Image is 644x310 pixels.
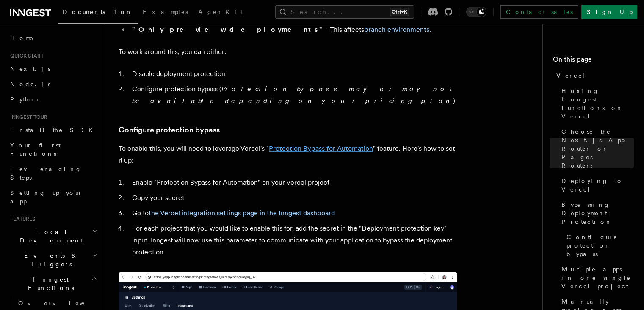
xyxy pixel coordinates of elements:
[7,275,91,292] span: Inngest Functions
[7,251,92,268] span: Events & Triggers
[563,229,634,262] a: Configure protection bypass
[7,122,100,138] a: Install the SDK
[10,142,61,157] span: Your first Functions
[132,85,456,105] em: Protection bypass may or may not be available depending on your pricing plan
[558,173,634,197] a: Deploying to Vercel
[7,92,100,107] a: Python
[275,5,414,19] button: Search...Ctrl+K
[364,25,429,34] a: branch environments
[130,223,457,258] li: For each project that you would like to enable this for, add the secret in the "Deployment protec...
[561,127,634,170] span: Choose the Next.js App Router or Pages Router:
[7,272,100,296] button: Inngest Functions
[561,87,634,121] span: Hosting Inngest functions on Vercel
[553,68,634,83] a: Vercel
[130,177,457,189] li: Enable "Protection Bypass for Automation" on your Vercel project
[119,124,220,136] a: Configure protection bypass
[556,71,586,80] span: Vercel
[7,224,100,248] button: Local Development
[558,262,634,294] a: Multiple apps in one single Vercel project
[553,54,634,68] h4: On this page
[10,189,83,205] span: Setting up your app
[10,65,50,72] span: Next.js
[58,3,138,24] a: Documentation
[130,192,457,204] li: Copy your secret
[7,161,100,185] a: Leveraging Steps
[10,81,50,87] span: Node.js
[500,5,578,19] a: Contact sales
[7,61,100,76] a: Next.js
[558,124,634,173] a: Choose the Next.js App Router or Pages Router:
[561,200,634,226] span: Bypassing Deployment Protection
[558,83,634,124] a: Hosting Inngest functions on Vercel
[198,8,243,15] span: AgentKit
[7,228,92,245] span: Local Development
[7,216,35,223] span: Features
[130,207,457,219] li: Go to
[581,5,637,19] a: Sign Up
[567,233,634,258] span: Configure protection bypass
[10,166,82,181] span: Leveraging Steps
[10,34,34,42] span: Home
[7,114,47,121] span: Inngest tour
[561,265,634,290] span: Multiple apps in one single Vercel project
[7,76,100,92] a: Node.js
[63,8,133,15] span: Documentation
[18,300,105,307] span: Overview
[10,127,98,133] span: Install the SDK
[466,7,486,17] button: Toggle dark mode
[558,197,634,229] a: Bypassing Deployment Protection
[269,144,373,152] a: Protection Bypass for Automation
[390,8,409,16] kbd: Ctrl+K
[130,83,457,107] li: Configure protection bypass ( )
[132,25,326,34] strong: "Only preview deployments"
[130,24,457,36] li: - This affects .
[561,177,634,194] span: Deploying to Vercel
[7,185,100,209] a: Setting up your app
[7,53,44,59] span: Quick start
[143,8,188,15] span: Examples
[138,3,193,23] a: Examples
[10,96,41,103] span: Python
[119,143,457,166] p: To enable this, you will need to leverage Vercel's " " feature. Here's how to set it up:
[7,31,100,46] a: Home
[149,209,335,217] a: the Vercel integration settings page in the Inngest dashboard
[119,46,457,58] p: To work around this, you can either:
[130,68,457,80] li: Disable deployment protection
[7,248,100,272] button: Events & Triggers
[193,3,248,23] a: AgentKit
[7,138,100,161] a: Your first Functions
